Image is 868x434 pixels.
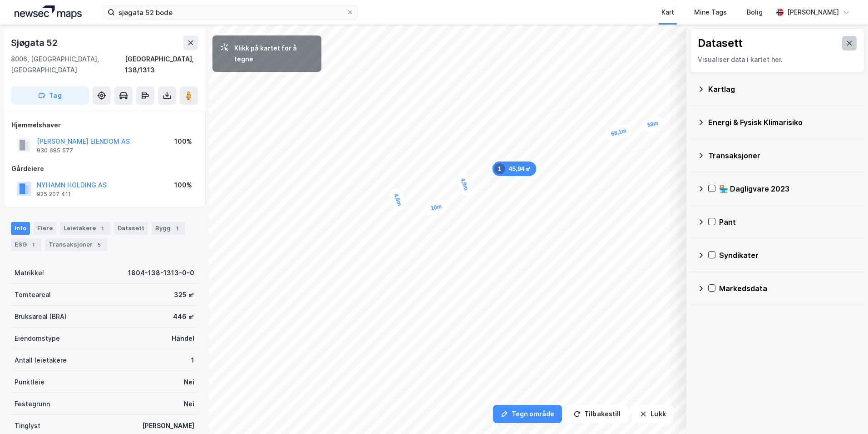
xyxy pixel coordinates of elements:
div: Eiere [34,222,56,235]
div: Kartlag [708,84,857,95]
div: Festegrunn [15,399,50,409]
div: Tinglyst [15,420,40,431]
div: Sjøgata 52 [11,35,59,50]
div: 930 685 577 [37,147,73,154]
div: 1804-138-1313-0-0 [128,267,194,278]
div: [PERSON_NAME] [787,7,839,18]
div: Bruksareal (BRA) [15,311,67,322]
div: Map marker [492,161,536,176]
div: Hjemmelshaver [11,120,197,131]
div: Transaksjoner [708,150,857,161]
div: Energi & Fysisk Klimarisiko [708,117,857,128]
div: Transaksjoner [45,238,107,251]
div: Bygg [152,222,185,235]
div: Map marker [388,187,408,213]
input: Søk på adresse, matrikkel, gårdeiere, leietakere eller personer [115,5,346,19]
div: Nei [184,377,194,388]
div: [PERSON_NAME] [142,420,194,431]
div: 1 [98,224,107,233]
div: Pant [719,217,857,227]
div: Antall leietakere [15,355,67,366]
img: logo.a4113a55bc3d86da70a041830d287a7e.svg [15,5,82,19]
div: Handel [172,333,194,344]
div: Visualiser data i kartet her. [698,54,857,65]
button: Lukk [632,405,673,423]
div: Kart [661,7,674,18]
div: 1 [494,163,505,174]
div: Kontrollprogram for chat [823,390,868,434]
iframe: Chat Widget [823,390,868,434]
div: ESG [11,238,41,251]
div: Nei [184,399,194,409]
div: 925 207 411 [37,191,71,198]
div: 1 [191,355,194,366]
button: Tegn område [493,405,562,423]
div: Info [11,222,30,235]
div: Leietakere [60,222,110,235]
div: [GEOGRAPHIC_DATA], 138/1313 [125,54,198,76]
div: 100% [174,136,192,147]
div: Map marker [454,171,474,197]
div: 1 [29,240,38,249]
div: 446 ㎡ [173,311,194,322]
div: 5 [94,240,104,249]
div: Datasett [114,222,148,235]
div: Map marker [424,199,449,216]
div: 8006, [GEOGRAPHIC_DATA], [GEOGRAPHIC_DATA] [11,54,125,76]
div: Syndikater [719,250,857,261]
div: Bolig [747,7,763,18]
button: Tag [11,86,89,105]
div: Punktleie [15,377,44,388]
div: Markedsdata [719,283,857,294]
div: Map marker [605,123,633,142]
div: Tomteareal [15,289,51,300]
div: 100% [174,180,192,191]
div: 1 [173,224,182,233]
div: Matrikkel [15,267,44,278]
div: Eiendomstype [15,333,60,344]
div: 🏪 Dagligvare 2023 [719,183,857,194]
div: Map marker [641,116,665,133]
div: Mine Tags [694,7,727,18]
div: Klikk på kartet for å tegne [234,43,314,65]
div: 325 ㎡ [174,289,194,300]
div: Datasett [698,36,743,50]
div: Gårdeiere [11,163,197,174]
button: Tilbakestill [566,405,628,423]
